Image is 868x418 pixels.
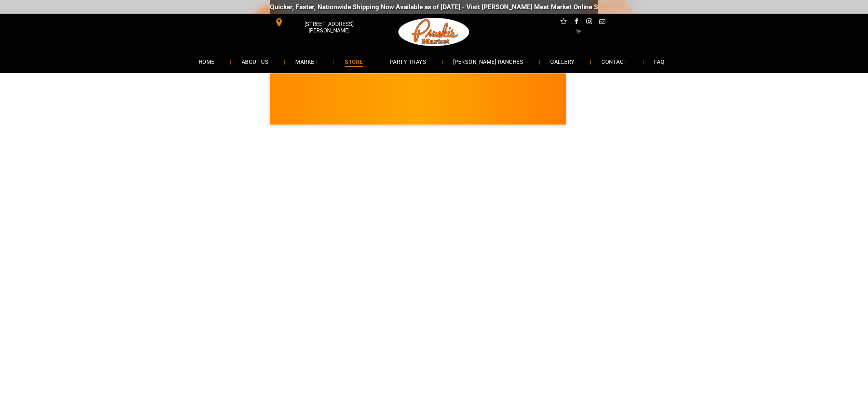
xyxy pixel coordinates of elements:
[182,3,596,11] div: Quicker, Faster, Nationwide Shipping Now Available as of [DATE] - Visit [PERSON_NAME] Meat Market...
[397,14,471,51] img: Pruski-s+Market+HQ+Logo2-1920w.png
[598,17,607,28] a: email
[572,17,581,28] a: facebook
[644,53,675,71] a: FAQ
[559,17,568,28] a: Social network
[285,17,373,37] span: [STREET_ADDRESS][PERSON_NAME]
[270,17,375,28] a: [STREET_ADDRESS][PERSON_NAME]
[540,53,585,71] a: GALLERY
[530,3,596,11] a: [DOMAIN_NAME][URL]
[445,104,579,115] span: [PERSON_NAME] MARKET
[285,53,328,71] a: MARKET
[591,53,637,71] a: CONTACT
[380,53,436,71] a: PARTY TRAYS
[231,53,279,71] a: ABOUT US
[443,53,533,71] a: [PERSON_NAME] RANCHES
[188,53,225,71] a: HOME
[335,53,373,71] a: STORE
[585,17,594,28] a: instagram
